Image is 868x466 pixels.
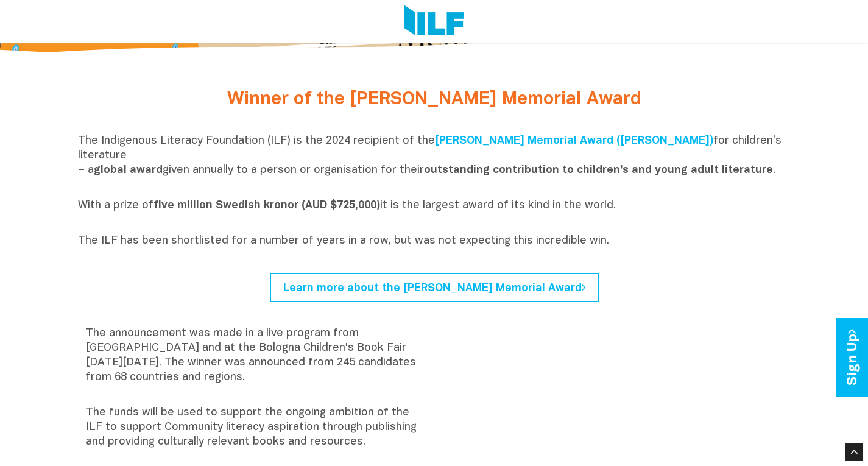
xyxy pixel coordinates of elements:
img: Logo [404,5,464,38]
p: With a prize of it is the largest award of its kind in the world. [78,199,791,228]
div: Scroll Back to Top [845,443,863,461]
p: The funds will be used to support the ongoing ambition of the ILF to support Community literacy a... [86,406,426,464]
b: outstanding contribution to children’s and young adult literature [424,165,773,175]
b: five million Swedish kronor (AUD $725,000) [153,200,380,211]
h2: Winner of the [PERSON_NAME] Memorial Award [206,90,663,110]
a: Learn more about the [PERSON_NAME] Memorial Award [270,273,599,302]
p: The announcement was made in a live program from [GEOGRAPHIC_DATA] and at the Bologna Children's ... [86,327,426,400]
p: The Indigenous Literacy Foundation (ILF) is the 2024 recipient of the for children’s literature –... [78,134,791,192]
b: global award [94,165,163,175]
a: [PERSON_NAME] Memorial Award ([PERSON_NAME]) [435,136,713,146]
p: The ILF has been shortlisted for a number of years in a row, but was not expecting this incredibl... [78,234,791,249]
